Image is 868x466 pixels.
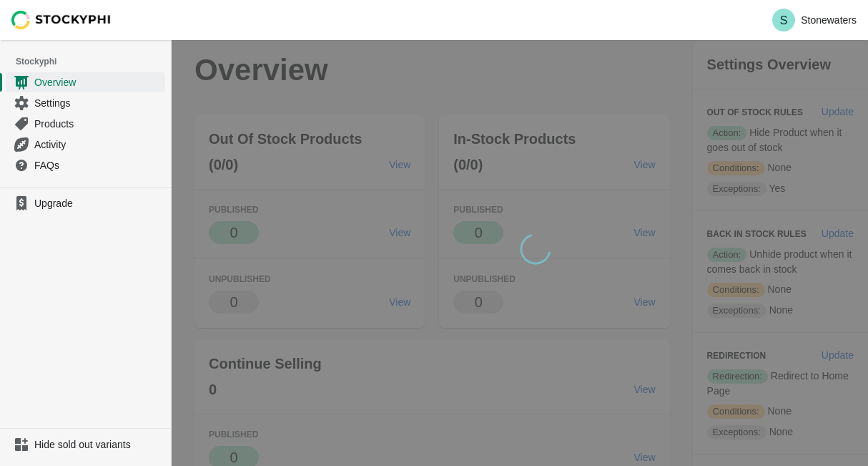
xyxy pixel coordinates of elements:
p: Stonewaters [801,14,857,26]
a: Products [6,113,165,134]
a: Hide sold out variants [6,435,165,455]
a: Overview [6,72,165,92]
button: Avatar with initials SStonewaters [766,6,862,34]
a: Upgrade [6,193,165,213]
a: FAQs [6,155,165,175]
span: Products [34,117,162,131]
text: S [780,14,788,26]
a: Activity [6,134,165,155]
span: Overview [34,75,162,89]
span: Activity [34,137,162,152]
span: Stockyphi [16,54,171,69]
span: Hide sold out variants [34,437,162,452]
a: Settings [6,92,165,113]
img: Stockyphi [11,11,112,29]
span: Upgrade [34,196,162,210]
span: Avatar with initials S [772,9,795,31]
span: FAQs [34,158,162,173]
span: Settings [34,96,162,110]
